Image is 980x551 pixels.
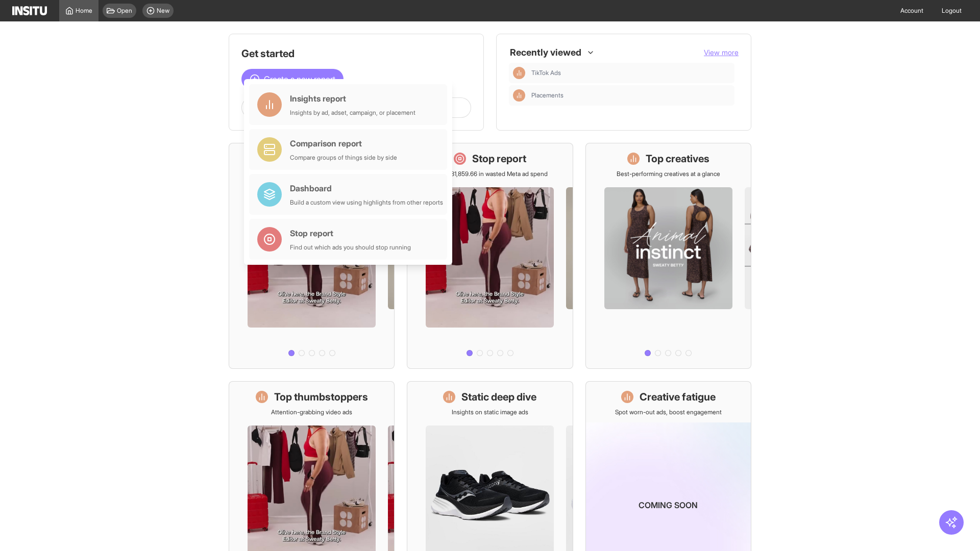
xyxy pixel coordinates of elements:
[290,182,443,194] div: Dashboard
[290,137,397,149] div: Comparison report
[274,390,368,404] h1: Top thumbstoppers
[157,7,169,15] span: New
[12,6,47,15] img: Logo
[117,7,132,15] span: Open
[290,227,411,239] div: Stop report
[432,170,548,178] p: Save £31,859.66 in wasted Meta ad spend
[229,143,395,369] a: What's live nowSee all active ads instantly
[264,73,335,85] span: Create a new report
[704,47,739,58] button: View more
[76,7,92,15] span: Home
[241,69,344,89] button: Create a new report
[531,69,730,77] span: TikTok Ads
[531,91,563,99] span: Placements
[290,198,443,207] div: Build a custom view using highlights from other reports
[617,170,720,178] p: Best-performing creatives at a glance
[290,92,415,105] div: Insights report
[585,143,751,369] a: Top creativesBest-performing creatives at a glance
[513,89,525,102] div: Insights
[472,152,526,166] h1: Stop report
[704,48,739,57] span: View more
[290,243,411,252] div: Find out which ads you should stop running
[531,91,730,99] span: Placements
[452,408,528,416] p: Insights on static image ads
[290,109,415,117] div: Insights by ad, adset, campaign, or placement
[513,67,525,79] div: Insights
[646,152,709,166] h1: Top creatives
[271,408,352,416] p: Attention-grabbing video ads
[290,154,397,162] div: Compare groups of things side by side
[531,69,561,77] span: TikTok Ads
[461,390,536,404] h1: Static deep dive
[241,46,471,61] h1: Get started
[407,143,573,369] a: Stop reportSave £31,859.66 in wasted Meta ad spend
